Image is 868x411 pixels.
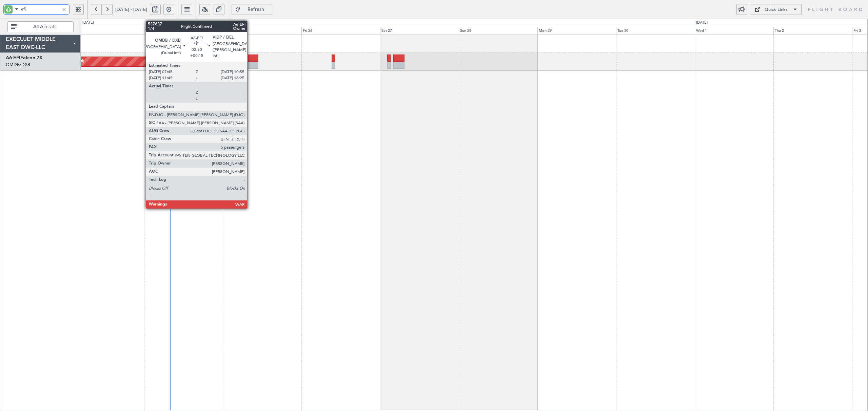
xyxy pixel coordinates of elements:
input: A/C (Reg. or Type) [21,4,59,14]
span: All Aircraft [18,24,71,29]
a: OMDB/DXB [6,62,30,68]
button: Quick Links [751,4,802,15]
span: A6-EFI [6,56,20,60]
div: Wed 24 [144,27,223,35]
a: A6-EFIFalcon 7X [6,56,43,60]
div: Tue 23 [65,27,144,35]
div: [DATE] [82,20,94,26]
div: Wed 1 [695,27,773,35]
button: All Aircraft [7,21,74,32]
div: Sun 28 [459,27,537,35]
div: [DATE] [696,20,708,26]
div: Sat 27 [380,27,459,35]
div: Mon 29 [537,27,616,35]
span: Refresh [242,7,270,12]
div: Thu 25 [223,27,301,35]
div: Tue 30 [616,27,695,35]
div: Fri 26 [301,27,380,35]
span: [DATE] - [DATE] [115,6,147,13]
div: Quick Links [765,6,788,13]
button: Refresh [232,4,272,15]
div: Thu 2 [773,27,852,35]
